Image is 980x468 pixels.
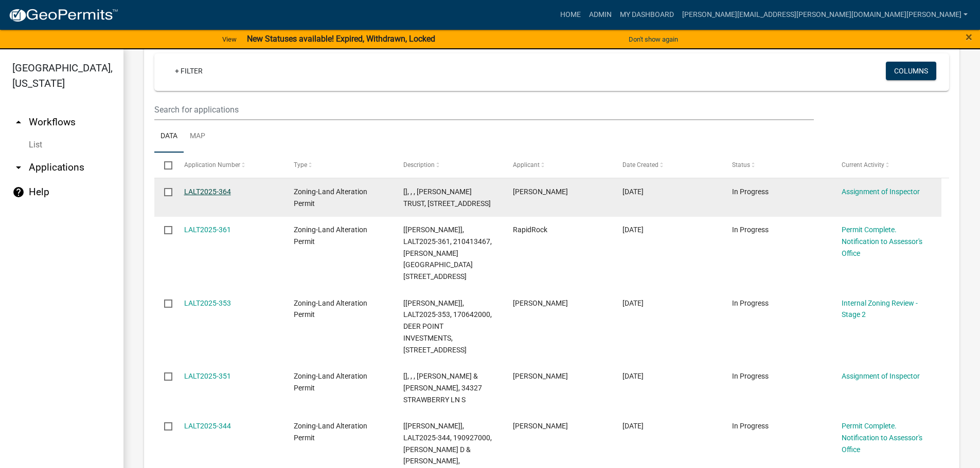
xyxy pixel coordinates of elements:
[622,161,658,169] span: Date Created
[513,161,540,169] span: Applicant
[503,153,613,177] datatable-header-cell: Applicant
[513,372,568,380] span: Rebecca
[585,5,616,25] a: Admin
[842,372,920,380] a: Assignment of Inspector
[167,62,211,80] a: + Filter
[184,188,231,196] a: LALT2025-364
[184,422,231,430] a: LALT2025-344
[886,62,936,80] button: Columns
[622,372,644,380] span: 07/07/2025
[842,161,884,169] span: Current Activity
[403,299,492,354] span: [Wayne Leitheiser], LALT2025-353, 170642000, DEER POINT INVESTMENTS, 13714 DEER POINT RD
[966,31,972,43] button: Close
[513,299,568,307] span: Logan Matzke
[184,372,231,380] a: LALT2025-351
[513,422,568,430] span: Steven Westlund
[556,5,585,25] a: Home
[616,5,678,25] a: My Dashboard
[622,422,644,430] span: 06/16/2025
[154,153,174,177] datatable-header-cell: Select
[283,153,393,177] datatable-header-cell: Type
[842,226,922,257] a: Permit Complete. Notification to Assessor's Office
[722,153,832,177] datatable-header-cell: Status
[732,372,769,380] span: In Progress
[184,161,240,169] span: Application Number
[513,188,568,196] span: Logan Matzke
[12,186,25,198] i: help
[154,99,814,120] input: Search for applications
[622,188,644,196] span: 08/21/2025
[613,153,722,177] datatable-header-cell: Date Created
[184,120,211,153] a: Map
[394,153,503,177] datatable-header-cell: Description
[184,226,231,234] a: LALT2025-361
[247,34,435,44] strong: New Statuses available! Expired, Withdrawn, Locked
[678,5,972,25] a: [PERSON_NAME][EMAIL_ADDRESS][PERSON_NAME][DOMAIN_NAME][PERSON_NAME]
[622,226,644,234] span: 08/11/2025
[966,30,972,44] span: ×
[12,161,25,174] i: arrow_drop_down
[842,299,918,319] a: Internal Zoning Review - Stage 2
[154,120,184,153] a: Data
[732,226,769,234] span: In Progress
[184,299,231,307] a: LALT2025-353
[842,422,922,454] a: Permit Complete. Notification to Assessor's Office
[403,188,491,208] span: [], , , ERICA M EVANS TRUST, 20337 OAKLAND BEACH RD
[625,31,682,48] button: Don't show again
[732,299,769,307] span: In Progress
[294,188,367,208] span: Zoning-Land Alteration Permit
[403,161,435,169] span: Description
[732,188,769,196] span: In Progress
[403,372,482,404] span: [], , , JAMES R & REBECCA A THIBERT, 34327 STRAWBERRY LN S
[174,153,283,177] datatable-header-cell: Application Number
[513,226,547,234] span: RapidRock
[218,31,241,48] a: View
[832,153,941,177] datatable-header-cell: Current Activity
[732,422,769,430] span: In Progress
[294,226,367,246] span: Zoning-Land Alteration Permit
[12,116,25,128] i: arrow_drop_up
[622,299,644,307] span: 07/15/2025
[732,161,750,169] span: Status
[294,299,367,319] span: Zoning-Land Alteration Permit
[294,161,307,169] span: Type
[842,188,920,196] a: Assignment of Inspector
[403,226,492,280] span: [Wayne Leitheiser], LALT2025-361, 210413467, MIRAN BLANCHARD, 25908 PARK LN
[294,372,367,392] span: Zoning-Land Alteration Permit
[294,422,367,442] span: Zoning-Land Alteration Permit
